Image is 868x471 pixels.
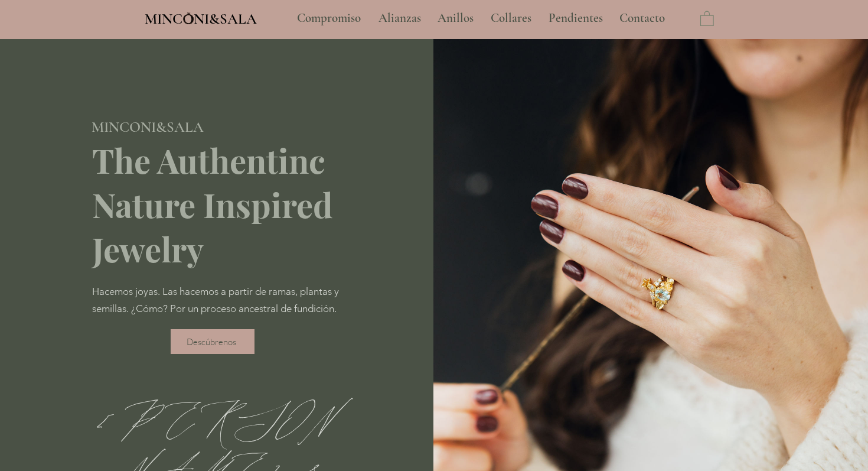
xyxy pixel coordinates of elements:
a: Contacto [611,4,674,33]
a: MINCONI&SALA [92,116,204,135]
a: Pendientes [540,4,611,33]
a: MINCONI&SALA [145,8,257,27]
p: Anillos [432,4,479,33]
a: Compromiso [288,4,370,33]
span: The Authentinc Nature Inspired Jewelry [92,138,332,271]
p: Alianzas [373,4,427,33]
p: Pendientes [543,4,609,33]
span: MINCONI&SALA [92,118,204,136]
a: Alianzas [370,4,429,33]
a: Anillos [429,4,482,33]
p: Contacto [614,4,671,33]
span: MINCONI&SALA [145,10,257,28]
a: Collares [482,4,540,33]
img: Minconi Sala [184,12,194,24]
span: Hacemos joyas. Las hacemos a partir de ramas, plantas y semillas. ¿Cómo? Por un proceso ancestral... [92,285,339,314]
nav: Sitio [265,4,697,33]
span: Descúbrenos [187,336,236,347]
p: Collares [485,4,537,33]
a: Descúbrenos [171,329,254,354]
p: Compromiso [291,4,367,33]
